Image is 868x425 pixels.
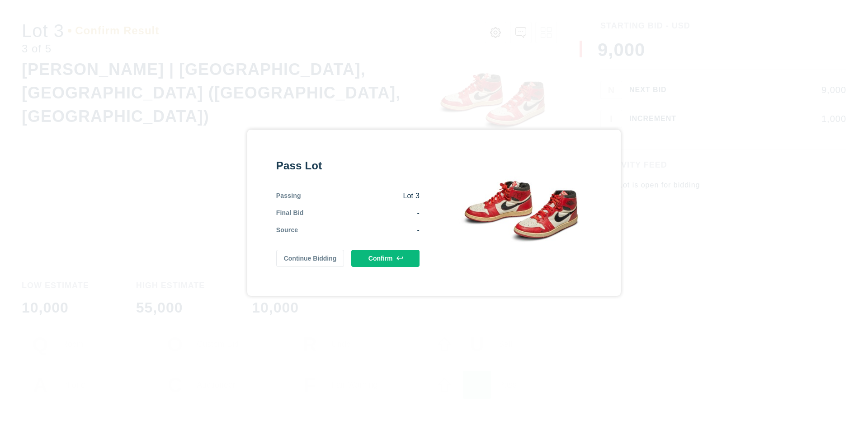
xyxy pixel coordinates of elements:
[276,191,301,201] div: Passing
[276,208,304,218] div: Final Bid
[276,225,298,235] div: Source
[276,159,420,173] div: Pass Lot
[351,250,420,267] button: Confirm
[304,208,420,218] div: -
[301,191,420,201] div: Lot 3
[276,250,344,267] button: Continue Bidding
[298,225,420,235] div: -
